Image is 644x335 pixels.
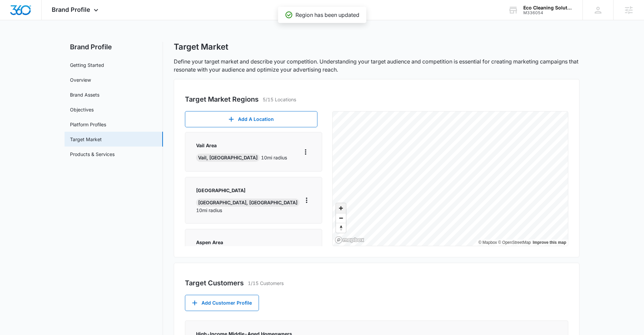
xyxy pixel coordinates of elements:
span: Reset bearing to north [336,223,346,233]
div: Domain Overview [26,40,61,44]
p: [GEOGRAPHIC_DATA] [196,187,302,194]
div: [GEOGRAPHIC_DATA], [GEOGRAPHIC_DATA] [196,199,300,207]
div: Keywords by Traffic [75,40,114,44]
canvas: Map [333,111,568,246]
div: Vail, [GEOGRAPHIC_DATA] [196,154,260,162]
h1: Target Market [174,42,228,52]
p: 1/15 Customers [248,280,284,287]
div: account id [523,10,573,15]
a: Improve this map [533,240,566,245]
button: More [302,195,311,206]
span: Zoom out [336,213,346,223]
span: 10 mi radius [261,155,287,160]
p: Region has been updated [295,11,359,19]
button: More [300,243,311,254]
span: Brand Profile [52,6,90,13]
a: Platform Profiles [70,121,106,128]
span: 10 mi radius [196,207,222,213]
a: Objectives [70,106,94,113]
a: Brand Assets [70,91,99,98]
button: Zoom out [336,213,346,223]
img: website_grey.svg [11,18,16,23]
a: Products & Services [70,151,115,158]
p: Vail Area [196,142,287,149]
a: Mapbox homepage [335,236,364,244]
div: v 4.0.25 [19,11,33,16]
p: Define your target market and describe your competition. Understanding your target audience and c... [174,57,579,74]
img: tab_keywords_by_traffic_grey.svg [67,39,73,45]
p: 5/15 Locations [263,96,296,103]
div: Domain: [DOMAIN_NAME] [18,18,74,23]
a: Overview [70,76,91,83]
button: More [300,147,311,157]
div: account name [523,5,573,10]
h3: Target Customers [185,278,244,288]
button: Reset bearing to north [336,223,346,233]
a: Mapbox [478,240,497,245]
button: Zoom in [336,203,346,213]
a: Getting Started [70,61,104,69]
h3: Target Market Regions [185,94,259,104]
a: OpenStreetMap [498,240,531,245]
button: Add A Location [185,111,317,127]
a: Target Market [70,136,102,143]
img: logo_orange.svg [11,11,16,16]
button: Add Customer Profile [185,295,259,311]
img: tab_domain_overview_orange.svg [18,39,24,45]
h2: Brand Profile [65,42,163,52]
p: Aspen Area [196,239,293,246]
